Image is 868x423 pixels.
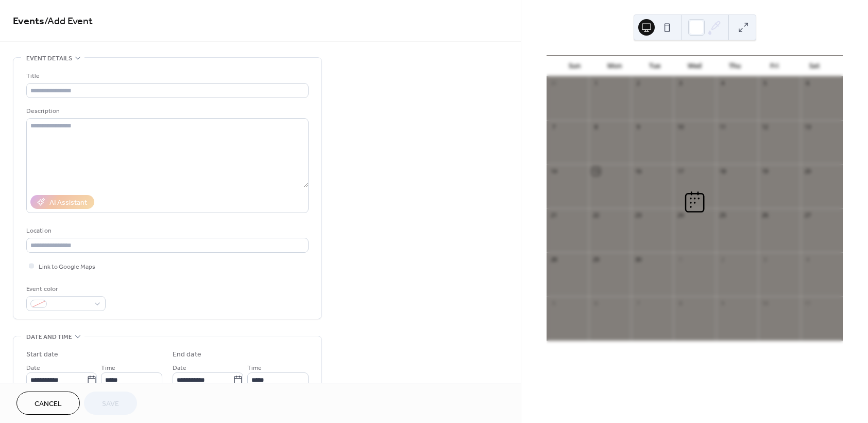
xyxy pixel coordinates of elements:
div: 23 [634,211,642,219]
div: Event color [26,284,104,295]
div: 7 [634,299,642,307]
span: Event details [26,53,72,64]
div: 15 [592,167,600,175]
span: Time [101,363,115,373]
span: / Add Event [44,11,93,31]
div: Wed [675,56,715,76]
div: 5 [550,299,557,307]
div: 3 [761,255,769,263]
div: 29 [592,255,600,263]
div: Fri [755,56,795,76]
div: 9 [634,123,642,131]
div: 16 [634,167,642,175]
div: 25 [719,211,727,219]
div: 10 [676,123,684,131]
div: 11 [804,299,811,307]
div: 30 [634,255,642,263]
div: 2 [634,79,642,87]
div: Location [26,225,307,236]
span: Cancel [35,399,62,410]
div: 8 [676,299,684,307]
div: End date [173,349,201,360]
div: 2 [719,255,727,263]
div: 1 [676,255,684,263]
div: 6 [592,299,600,307]
div: 28 [550,255,557,263]
div: Thu [714,56,755,76]
div: 5 [761,79,769,87]
div: 14 [550,167,557,175]
div: 12 [761,123,769,131]
div: 27 [804,211,811,219]
div: 22 [592,211,600,219]
span: Date [173,363,186,373]
div: 13 [804,123,811,131]
div: 4 [719,79,727,87]
div: Sun [555,56,595,76]
div: 10 [761,299,769,307]
span: Date and time [26,332,72,343]
div: 4 [804,255,811,263]
div: 21 [550,211,557,219]
div: 18 [719,167,727,175]
div: 1 [592,79,600,87]
div: 6 [804,79,811,87]
div: 24 [676,211,684,219]
div: Sat [794,56,835,76]
div: Mon [595,56,635,76]
div: 8 [592,123,600,131]
div: 20 [804,167,811,175]
div: 7 [550,123,557,131]
div: 31 [550,79,557,87]
div: Tue [635,56,675,76]
div: 26 [761,211,769,219]
button: Cancel [16,392,80,415]
div: 17 [676,167,684,175]
span: Link to Google Maps [39,262,95,272]
span: Date [26,363,40,373]
div: Description [26,106,307,117]
div: 19 [761,167,769,175]
div: 3 [676,79,684,87]
div: Start date [26,349,58,360]
div: 11 [719,123,727,131]
a: Events [13,11,44,31]
div: 9 [719,299,727,307]
div: Title [26,71,307,82]
span: Time [247,363,262,373]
